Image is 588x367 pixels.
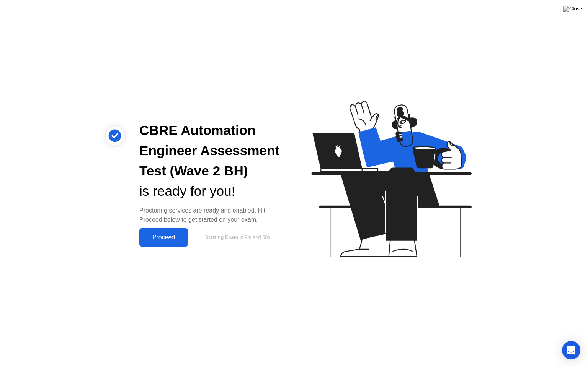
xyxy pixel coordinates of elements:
[139,206,282,224] div: Proctoring services are ready and enabled. Hit Proceed below to get started on your exam.
[562,341,580,359] div: Open Intercom Messenger
[192,230,282,245] button: Starting Exam in9m and 58s
[139,120,282,181] div: CBRE Automation Engineer Assessment Test (Wave 2 BH)
[245,234,270,240] span: 9m and 58s
[563,6,582,12] img: Close
[142,234,186,241] div: Proceed
[139,181,282,201] div: is ready for you!
[139,228,188,247] button: Proceed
